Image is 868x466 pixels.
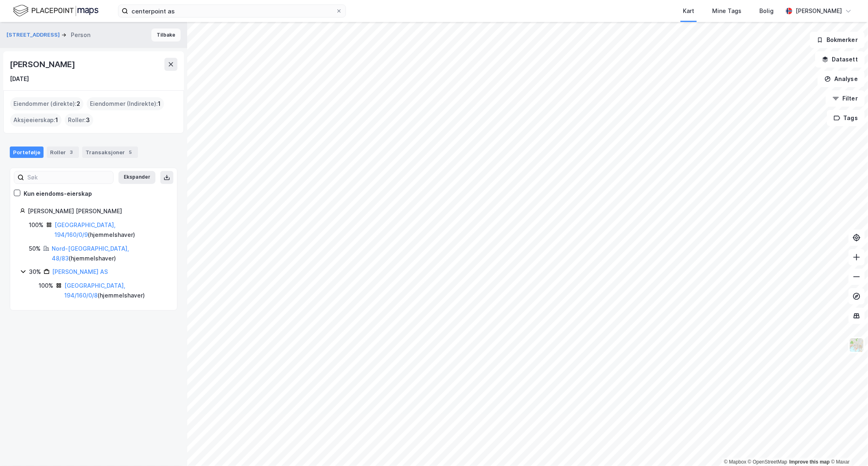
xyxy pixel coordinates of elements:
img: Z [849,337,864,353]
div: 100% [29,220,44,230]
span: 3 [86,115,90,125]
div: ( hjemmelshaver ) [64,281,167,300]
button: Filter [826,90,865,107]
div: Eiendommer (direkte) : [10,97,83,110]
div: Portefølje [10,147,44,158]
div: [PERSON_NAME] [PERSON_NAME] [28,206,167,216]
div: Transaksjoner [82,147,138,158]
a: Mapbox [724,459,746,465]
div: Kun eiendoms-eierskap [24,189,92,199]
input: Søk [24,171,113,184]
div: ( hjemmelshaver ) [55,220,167,240]
div: [PERSON_NAME] [796,6,842,16]
div: Roller [47,147,79,158]
div: Bolig [759,6,774,16]
div: 5 [127,148,135,156]
a: Nord-[GEOGRAPHIC_DATA], 48/83 [52,245,129,262]
a: [GEOGRAPHIC_DATA], 194/160/0/9 [55,221,116,238]
button: Tilbake [151,28,181,42]
button: Tags [827,110,865,126]
div: ( hjemmelshaver ) [52,244,167,263]
div: Aksjeeierskap : [10,114,61,127]
div: 50% [29,244,41,254]
div: Person [71,30,90,40]
div: Eiendommer (Indirekte) : [87,97,164,110]
button: Ekspander [118,171,155,184]
div: 3 [68,148,76,156]
div: [DATE] [10,74,29,84]
button: Bokmerker [810,32,865,48]
a: [GEOGRAPHIC_DATA], 194/160/0/8 [64,282,125,299]
button: [STREET_ADDRESS] [7,31,61,39]
a: OpenStreetMap [748,459,787,465]
span: 1 [158,99,161,109]
div: 100% [39,281,53,291]
span: 2 [77,99,80,109]
div: Kontrollprogram for chat [827,427,868,466]
input: Søk på adresse, matrikkel, gårdeiere, leietakere eller personer [128,5,336,17]
div: 30% [29,267,41,277]
button: Analyse [818,71,865,87]
div: Roller : [65,114,93,127]
div: [PERSON_NAME] [10,58,77,71]
a: Improve this map [789,459,830,465]
a: [PERSON_NAME] AS [52,268,108,275]
button: Datasett [815,51,865,68]
img: logo.f888ab2527a4732fd821a326f86c7f29.svg [13,4,98,18]
span: 1 [55,115,58,125]
div: Mine Tags [712,6,741,16]
iframe: Chat Widget [827,427,868,466]
div: Kart [683,6,694,16]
